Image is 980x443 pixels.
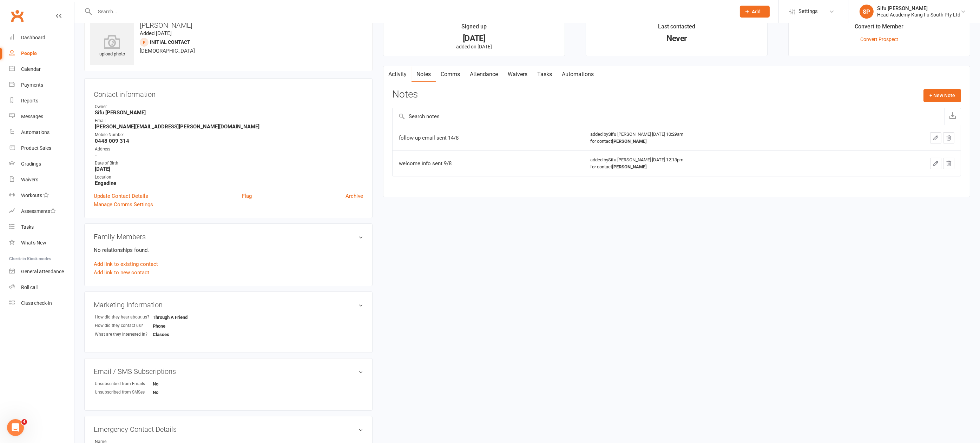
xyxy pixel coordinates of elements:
button: + New Note [923,89,961,102]
h3: [PERSON_NAME] [90,21,367,29]
div: welcome info sent 9/8 [399,160,574,167]
div: Roll call [21,284,38,290]
strong: Classes [153,332,193,337]
strong: [PERSON_NAME] [612,164,647,169]
div: Gradings [21,161,41,167]
iframe: Intercom live chat [7,419,24,436]
div: Unsubscribed from SMSes [95,389,153,396]
span: Initial Contact [150,39,190,45]
div: Signed up [461,22,487,35]
p: added on [DATE] [390,44,558,49]
a: Clubworx [8,7,26,25]
a: Automations [557,66,599,82]
h3: Family Members [94,233,363,241]
div: Waivers [21,177,38,182]
strong: 0448 009 314 [95,138,363,144]
h3: Emergency Contact Details [94,425,363,433]
div: What's New [21,240,46,246]
div: Owner [95,103,363,110]
strong: Phone [153,323,193,329]
div: Head Academy Kung Fu South Pty Ltd [877,12,960,18]
strong: Engadine [95,180,363,186]
a: Product Sales [9,140,74,156]
input: Search... [93,7,731,16]
strong: Sifu [PERSON_NAME] [95,109,363,116]
span: Settings [798,4,818,19]
a: People [9,46,74,61]
strong: [DATE] [95,166,363,172]
div: Last contacted [658,22,695,35]
a: Tasks [532,66,557,82]
strong: No [153,381,193,387]
div: How did they hear about us? [95,314,153,321]
div: Location [95,174,363,181]
strong: [PERSON_NAME] [612,139,647,144]
div: Payments [21,82,43,88]
a: Archive [346,192,363,200]
strong: No [153,390,193,395]
a: Automations [9,125,74,140]
button: Add [740,6,770,18]
h3: Contact information [94,88,363,98]
a: Manage Comms Settings [94,200,153,209]
a: Waivers [503,66,532,82]
div: for contact [590,163,857,170]
a: Dashboard [9,30,74,46]
a: Reports [9,93,74,109]
strong: Through A Friend [153,315,193,320]
div: What are they interested in? [95,331,153,338]
a: Flag [242,192,252,200]
a: Calendar [9,61,74,77]
div: follow up email sent 14/8 [399,134,574,141]
div: Convert to Member [855,22,903,35]
a: Tasks [9,219,74,235]
div: Date of Birth [95,160,363,167]
strong: - [95,152,363,158]
a: Add link to existing contact [94,260,158,268]
div: Tasks [21,224,34,230]
div: Address [95,146,363,153]
a: Workouts [9,188,74,203]
input: Search notes [393,108,944,125]
h3: Marketing Information [94,301,363,309]
a: Activity [383,66,412,82]
a: Update Contact Details [94,192,148,200]
div: Sifu [PERSON_NAME] [877,5,960,12]
span: 4 [21,419,27,425]
div: upload photo [90,35,134,58]
div: Assessments [21,208,56,214]
time: Added [DATE] [140,30,172,36]
div: Calendar [21,66,41,72]
a: Class kiosk mode [9,295,74,311]
a: Notes [412,66,436,82]
div: Reports [21,98,38,103]
a: Attendance [465,66,503,82]
a: Roll call [9,280,74,295]
p: No relationships found. [94,246,363,254]
a: Payments [9,77,74,93]
a: General attendance kiosk mode [9,264,74,280]
h3: Notes [392,89,418,102]
a: Gradings [9,156,74,172]
div: Messages [21,114,43,119]
div: Workouts [21,193,42,198]
div: [DATE] [390,35,558,42]
div: How did they contact us? [95,322,153,329]
div: added by Sifu [PERSON_NAME] [DATE] 12:13pm [590,156,857,170]
a: Convert Prospect [860,36,898,42]
a: Messages [9,109,74,125]
a: Comms [436,66,465,82]
div: Mobile Number [95,132,363,138]
div: Dashboard [21,35,45,40]
a: Assessments [9,203,74,219]
span: Add [752,9,761,14]
div: Never [592,35,761,42]
span: [DEMOGRAPHIC_DATA] [140,48,195,54]
a: What's New [9,235,74,251]
strong: [PERSON_NAME][EMAIL_ADDRESS][PERSON_NAME][DOMAIN_NAME] [95,123,363,130]
h3: Email / SMS Subscriptions [94,368,363,375]
div: Product Sales [21,145,51,151]
div: Automations [21,129,50,135]
div: Unsubscribed from Emails [95,381,153,387]
div: for contact [590,138,857,145]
